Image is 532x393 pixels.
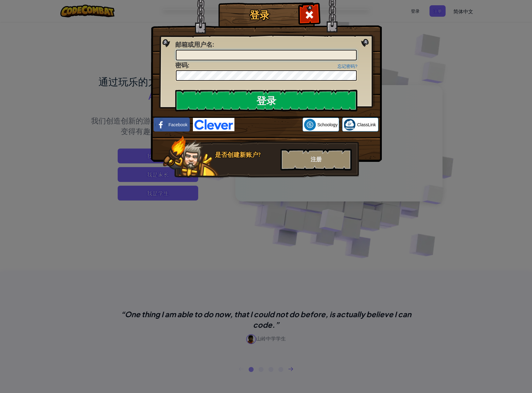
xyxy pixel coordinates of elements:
label: : [175,40,214,49]
img: facebook_small.png [155,119,167,131]
span: Schoology [317,122,338,128]
input: 登录 [175,90,357,111]
img: schoology.png [304,119,316,131]
h1: 登录 [220,10,299,20]
span: 邮箱或用户名 [175,40,212,49]
iframe: “使用 Google 账号登录”按钮 [234,118,303,132]
img: classlink-logo-small.png [344,119,355,131]
span: Facebook [168,122,187,128]
label: : [175,61,189,70]
div: 注册 [281,149,352,171]
a: 忘记密码? [338,64,357,69]
div: 是否创建新账户? [215,150,277,159]
span: 密码 [175,61,188,69]
span: ClassLink [357,122,376,128]
img: clever-logo-blue.png [193,118,234,131]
